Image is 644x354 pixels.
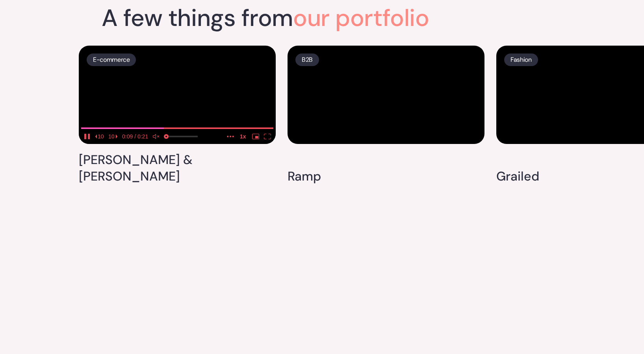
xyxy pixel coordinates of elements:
[79,152,276,184] h4: [PERSON_NAME] & [PERSON_NAME]
[288,168,321,185] h4: Ramp
[302,54,313,65] p: B2B
[293,2,429,33] span: our portfolio
[102,6,429,30] h2: A few things from
[510,54,532,65] p: Fashion
[93,54,130,65] p: E-commerce
[496,168,539,185] h4: Grailed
